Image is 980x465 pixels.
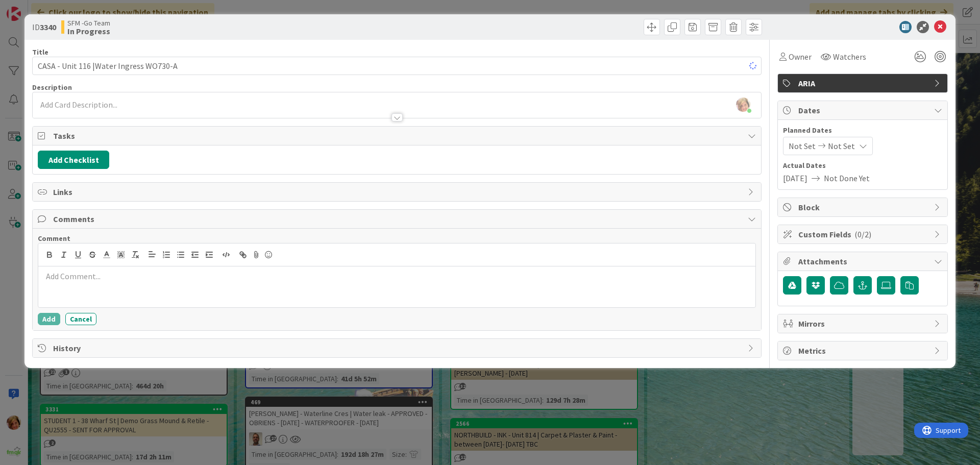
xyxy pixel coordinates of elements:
[67,27,110,35] b: In Progress
[38,234,70,243] span: Comment
[53,213,743,225] span: Comments
[21,2,46,14] span: Support
[854,229,871,239] span: ( 0/2 )
[32,47,48,57] label: Title
[798,345,929,357] span: Metrics
[798,255,929,267] span: Attachments
[53,186,743,198] span: Links
[824,172,870,184] span: Not Done Yet
[32,21,56,33] span: ID
[798,77,929,89] span: ARIA
[53,130,743,142] span: Tasks
[32,57,762,75] input: type card name here...
[67,19,110,27] span: SFM -Go Team
[783,125,942,136] span: Planned Dates
[798,228,929,240] span: Custom Fields
[828,140,855,152] span: Not Set
[783,172,807,184] span: [DATE]
[65,313,96,325] button: Cancel
[798,201,929,213] span: Block
[38,151,109,169] button: Add Checklist
[53,342,743,354] span: History
[38,313,60,325] button: Add
[783,160,942,171] span: Actual Dates
[798,317,929,330] span: Mirrors
[40,22,56,32] b: 3340
[32,83,72,92] span: Description
[798,104,929,116] span: Dates
[789,51,812,63] span: Owner
[736,97,750,112] img: KiSwxcFcLogleto2b8SsqFMDUcOqpmCz.jpg
[833,51,866,63] span: Watchers
[789,140,816,152] span: Not Set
